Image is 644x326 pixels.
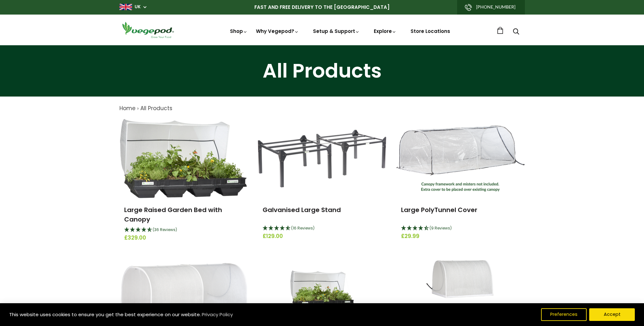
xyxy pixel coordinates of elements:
[201,309,234,320] a: Privacy Policy (opens in a new tab)
[119,21,176,39] img: Vegepod
[9,311,201,318] span: This website uses cookies to ensure you get the best experience on our website.
[513,29,519,35] a: Search
[430,225,452,231] span: (9 Reviews)
[263,205,341,214] a: Galvanised Large Stand
[140,104,172,112] a: All Products
[153,227,177,232] span: (36 Reviews)
[541,308,587,321] button: Preferences
[135,4,141,10] a: UK
[313,28,360,34] a: Setup & Support
[374,28,397,34] a: Explore
[263,224,381,233] div: 4.63 Stars - 16 Reviews
[119,4,132,10] img: gb_large.png
[230,28,248,34] a: Shop
[401,232,520,241] span: £29.99
[291,225,315,231] span: (16 Reviews)
[411,28,450,34] a: Store Locations
[119,104,525,113] nav: breadcrumbs
[124,234,243,242] span: £329.00
[8,61,636,81] h1: All Products
[120,119,247,198] img: Large Raised Garden Bed with Canopy
[401,205,477,214] a: Large PolyTunnel Cover
[258,130,386,187] img: Galvanised Large Stand
[119,104,136,112] a: Home
[124,226,243,234] div: 4.67 Stars - 36 Reviews
[396,126,525,192] img: Large PolyTunnel Cover
[263,232,381,241] span: £129.00
[137,104,139,112] span: ›
[124,205,222,224] a: Large Raised Garden Bed with Canopy
[256,28,299,34] a: Why Vegepod?
[589,308,635,321] button: Accept
[401,224,520,233] div: 4.44 Stars - 9 Reviews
